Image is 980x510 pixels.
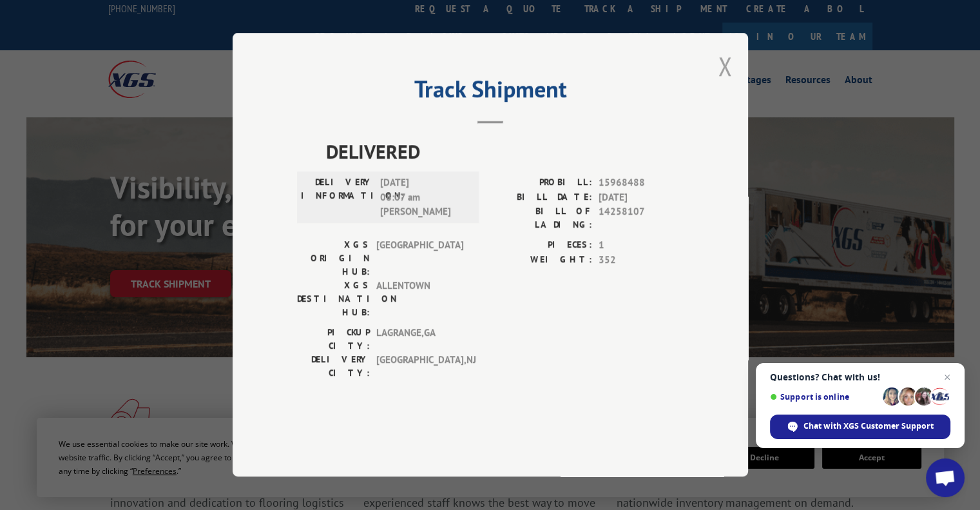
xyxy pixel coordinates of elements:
span: 352 [599,253,684,268]
label: DELIVERY CITY: [297,353,370,380]
span: ALLENTOWN [376,279,463,320]
div: Chat with XGS Customer Support [770,415,950,439]
span: [GEOGRAPHIC_DATA] , NJ [376,353,463,380]
label: PIECES: [490,239,592,253]
span: [GEOGRAPHIC_DATA] [376,239,463,279]
label: XGS DESTINATION HUB: [297,279,370,320]
span: 1 [599,239,684,253]
label: PICKUP CITY: [297,326,370,353]
label: XGS ORIGIN HUB: [297,239,370,279]
button: Close modal [718,49,732,83]
span: Chat with XGS Customer Support [803,420,934,432]
label: BILL OF LADING: [490,205,592,232]
h2: Track Shipment [297,80,684,104]
span: Support is online [770,392,878,402]
label: BILL DATE: [490,190,592,205]
label: WEIGHT: [490,253,592,268]
span: [DATE] [599,190,684,205]
span: 15968488 [599,176,684,191]
span: DELIVERED [326,137,684,166]
span: Questions? Chat with us! [770,372,950,382]
label: DELIVERY INFORMATION: [301,176,374,220]
span: Close chat [939,369,955,385]
span: LAGRANGE , GA [376,326,463,353]
span: 14258107 [599,205,684,232]
div: Open chat [926,458,965,497]
label: PROBILL: [490,176,592,191]
span: [DATE] 08:07 am [PERSON_NAME] [380,176,467,220]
